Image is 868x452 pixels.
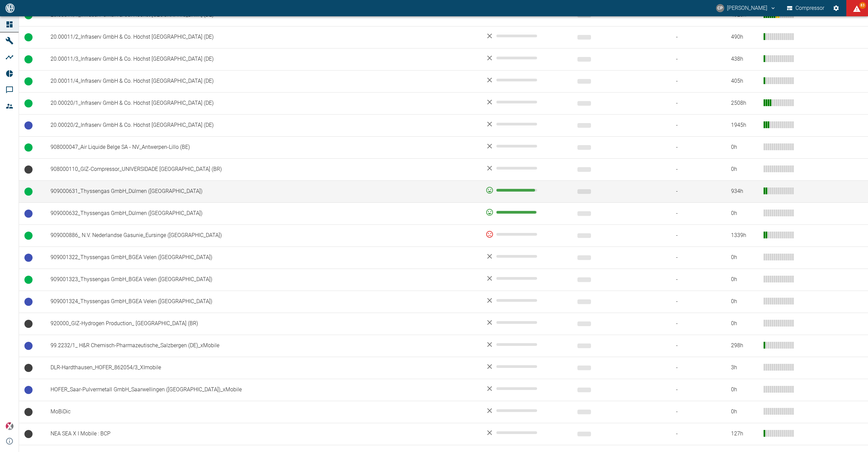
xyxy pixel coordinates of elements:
div: CP [716,4,724,12]
td: NEA SEA X I Mobile : BCP [45,423,480,445]
span: Betriebsbereit [24,298,33,306]
div: No data [486,98,566,106]
td: 908000047_Air Liquide Belge SA - NV_Antwerpen-Lillo (BE) [45,136,480,158]
div: No data [486,362,566,371]
span: - [665,188,720,195]
div: No data [486,120,566,128]
td: 909001322_Thyssengas GmbH_BGEA Velen ([GEOGRAPHIC_DATA]) [45,247,480,269]
span: - [665,386,720,394]
button: Einstellungen [830,2,842,14]
div: No data [486,429,566,437]
span: - [665,33,720,41]
span: Betriebsbereit [24,386,33,394]
span: Betrieb [24,276,33,284]
span: - [665,430,720,438]
div: 0 h [731,386,758,394]
img: logo [5,3,15,13]
div: 98 % [486,208,566,216]
div: 298 h [731,342,758,350]
span: Betriebsbereit [24,342,33,350]
div: 0 h [731,143,758,151]
td: 909001323_Thyssengas GmbH_BGEA Velen ([GEOGRAPHIC_DATA]) [45,269,480,291]
div: No data [486,407,566,415]
span: - [665,232,720,239]
div: 0 h [731,408,758,416]
span: 83 [859,2,866,9]
span: - [665,364,720,372]
td: MoBiDic [45,401,480,423]
span: Keine Daten [24,364,33,372]
div: 95 % [486,186,566,194]
div: 934 h [731,188,758,195]
span: - [665,408,720,416]
div: 0 h [731,298,758,306]
span: - [665,210,720,217]
div: 438 h [731,55,758,63]
td: 20.00011/2_Infraserv GmbH & Co. Höchst [GEOGRAPHIC_DATA] (DE) [45,26,480,48]
span: Betrieb [24,188,33,196]
td: HOFER_Saar-Pulvermetall GmbH_Saarwellingen ([GEOGRAPHIC_DATA])_xMobile [45,379,480,401]
span: - [665,77,720,85]
img: Xplore Logo [5,422,14,430]
div: No data [486,76,566,84]
td: 909000886_ N.V. Nederlandse Gasunie_Eursinge ([GEOGRAPHIC_DATA]) [45,224,480,247]
div: 3 h [731,364,758,372]
span: - [665,143,720,151]
div: No data [486,54,566,62]
div: No data [486,32,566,40]
div: 0 h [731,276,758,283]
td: 909000631_Thyssengas GmbH_Dülmen ([GEOGRAPHIC_DATA]) [45,180,480,202]
span: Betrieb [24,55,33,63]
span: - [665,298,720,306]
div: 1945 h [731,121,758,129]
span: Betrieb [24,99,33,107]
span: - [665,276,720,283]
td: 99.2232/1_ H&R Chemisch-Pharmazeutische_Salzbergen (DE)_xMobile [45,335,480,357]
td: 20.00011/3_Infraserv GmbH & Co. Höchst [GEOGRAPHIC_DATA] (DE) [45,48,480,70]
td: 20.00011/4_Infraserv GmbH & Co. Höchst [GEOGRAPHIC_DATA] (DE) [45,70,480,92]
td: DLR-Hardthausen_HOFER_862054/3_XImobile [45,357,480,379]
span: Keine Daten [24,165,33,174]
div: 0 h [731,320,758,328]
td: 920000_GIZ-Hydrogen Production_ [GEOGRAPHIC_DATA] (BR) [45,313,480,335]
td: 20.00020/1_Infraserv GmbH & Co. Höchst [GEOGRAPHIC_DATA] (DE) [45,92,480,114]
span: Betrieb [24,77,33,85]
span: - [665,99,720,107]
div: No data [486,385,566,393]
div: 0 % [486,230,566,238]
span: Betrieb [24,143,33,152]
div: 490 h [731,33,758,41]
div: 0 h [731,165,758,173]
span: - [665,320,720,328]
div: No data [486,274,566,282]
span: - [665,165,720,173]
div: 0 h [731,254,758,261]
div: No data [486,296,566,304]
div: No data [486,142,566,150]
span: - [665,342,720,350]
button: Compressor [786,2,826,14]
span: - [665,121,720,129]
div: 1339 h [731,232,758,239]
div: 405 h [731,77,758,85]
button: christoph.palm@neuman-esser.com [715,2,777,14]
span: - [665,55,720,63]
span: Keine Daten [24,430,33,438]
td: 908000110_GIZ-Compressor_UNIVERSIDADE [GEOGRAPHIC_DATA] (BR) [45,158,480,180]
span: Betriebsbereit [24,121,33,130]
div: 2508 h [731,99,758,107]
div: No data [486,340,566,349]
div: 127 h [731,430,758,438]
span: Keine Daten [24,320,33,328]
div: No data [486,318,566,327]
span: Betriebsbereit [24,254,33,262]
td: 20.00020/2_Infraserv GmbH & Co. Höchst [GEOGRAPHIC_DATA] (DE) [45,114,480,136]
span: Betriebsbereit [24,210,33,218]
span: - [665,254,720,261]
div: No data [486,252,566,260]
span: Betrieb [24,232,33,240]
div: No data [486,164,566,172]
td: 909001324_Thyssengas GmbH_BGEA Velen ([GEOGRAPHIC_DATA]) [45,291,480,313]
div: 0 h [731,210,758,217]
td: 909000632_Thyssengas GmbH_Dülmen ([GEOGRAPHIC_DATA]) [45,202,480,224]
